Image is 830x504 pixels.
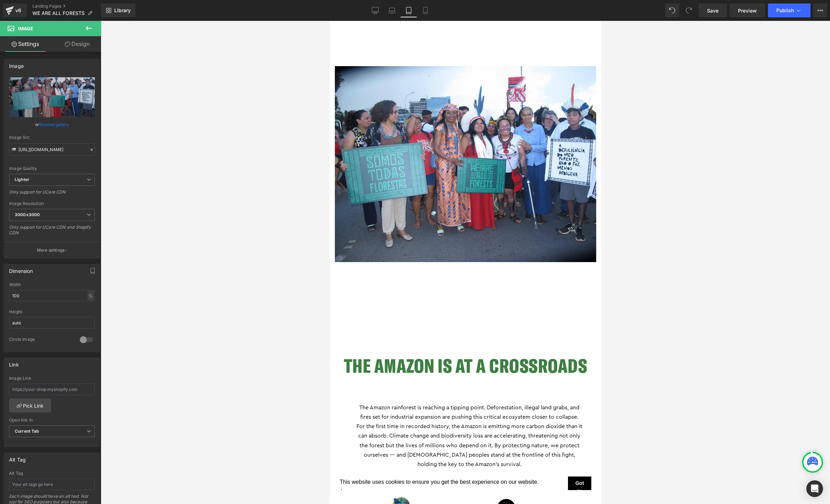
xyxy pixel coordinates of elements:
div: Alt Tag [9,453,26,463]
p: More settings [37,247,65,253]
button: Publish [768,3,810,17]
a: v6 [3,3,27,17]
div: Circle Image [9,337,73,344]
a: New Library [101,3,136,17]
span: Library [114,7,131,14]
div: Only support for UCare CDN [9,189,95,199]
div: Image Quality [9,166,95,171]
input: auto [9,317,95,329]
div: Dimension [9,264,33,274]
a: Pick Link [9,399,51,412]
div: Image Resolution [9,201,95,206]
span: Save [707,7,718,14]
button: Undo [665,3,679,17]
div: Link [9,358,19,368]
button: More [813,3,827,17]
b: Current Tab [15,428,39,434]
div: Only support for UCare CDN and Shopify CDN [9,225,95,240]
span: WE ARE ALL FORESTS [32,10,85,16]
div: Width [9,282,95,287]
div: Image Link [9,376,95,381]
button: Redo [682,3,696,17]
div: v6 [14,6,23,15]
div: or [9,121,95,128]
a: Tablet [400,3,417,17]
input: https://your-shop.myshopify.com [9,384,95,395]
input: auto [9,290,95,301]
div: Image Src [9,135,95,140]
a: Desktop [367,3,384,17]
button: More settings [4,242,100,258]
div: Height [9,309,95,314]
a: Preview [730,3,765,17]
div: Alt Tag [9,471,95,476]
div: Image [9,59,24,69]
div: Open Intercom Messenger [806,480,823,497]
b: Lighter [15,177,29,182]
b: 3000x3000 [15,212,40,217]
span: Preview [738,7,757,14]
span: Publish [776,8,794,13]
a: Mobile [417,3,434,17]
a: Browse gallery [39,118,69,131]
span: The Amazon rainforest is reaching a tipping point. Deforestation, illegal land grabs, and fires s... [27,384,254,446]
a: Design [52,36,102,52]
div: Open link In [9,418,95,423]
div: % [87,291,94,300]
input: Link [9,143,95,156]
a: Landing Pages [32,3,101,9]
a: Laptop [384,3,400,17]
input: Your alt tags go here [9,479,95,490]
span: Image [18,26,33,31]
